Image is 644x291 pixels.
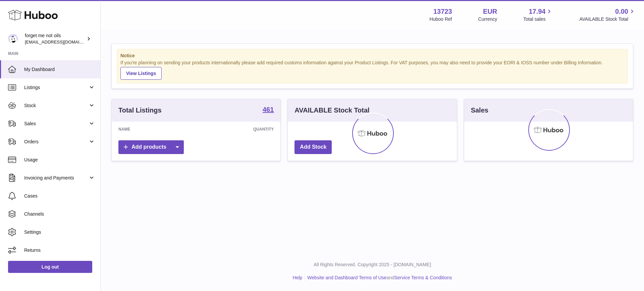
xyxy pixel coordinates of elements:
a: View Listings [120,67,162,80]
h3: Sales [471,106,488,115]
p: All Rights Reserved. Copyright 2025 - [DOMAIN_NAME] [106,262,639,268]
li: and [305,275,452,281]
a: Add products [118,140,184,154]
a: Website and Dashboard Terms of Use [307,275,386,280]
div: Huboo Ref [430,16,452,22]
span: 17.94 [529,7,545,16]
h3: Total Listings [118,106,162,115]
span: Listings [24,84,88,91]
span: Usage [24,157,95,163]
span: Orders [24,139,88,145]
div: Currency [478,16,497,22]
a: Log out [8,261,92,273]
span: My Dashboard [24,66,95,73]
a: Service Terms & Conditions [394,275,452,280]
a: 17.94 Total sales [523,7,553,22]
span: Returns [24,247,95,253]
span: Channels [24,211,95,217]
div: If you're planning on sending your products internationally please add required customs informati... [120,60,624,80]
strong: EUR [483,7,497,16]
div: forget me not oils [25,32,85,45]
span: AVAILABLE Stock Total [579,16,636,22]
span: Sales [24,121,88,127]
span: [EMAIL_ADDRESS][DOMAIN_NAME] [25,39,99,45]
th: Quantity [184,122,281,137]
a: 0.00 AVAILABLE Stock Total [579,7,636,22]
span: Cases [24,193,95,199]
strong: Notice [120,53,624,59]
span: Settings [24,229,95,235]
img: forgetmenothf@gmail.com [8,34,18,44]
h3: AVAILABLE Stock Total [294,106,369,115]
span: Total sales [523,16,553,22]
a: Add Stock [294,140,332,154]
span: Stock [24,102,88,109]
th: Name [112,122,184,137]
span: Invoicing and Payments [24,175,88,181]
span: 0.00 [615,7,628,16]
strong: 13723 [433,7,452,16]
strong: 461 [263,106,274,113]
a: 461 [263,106,274,114]
a: Help [293,275,303,280]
